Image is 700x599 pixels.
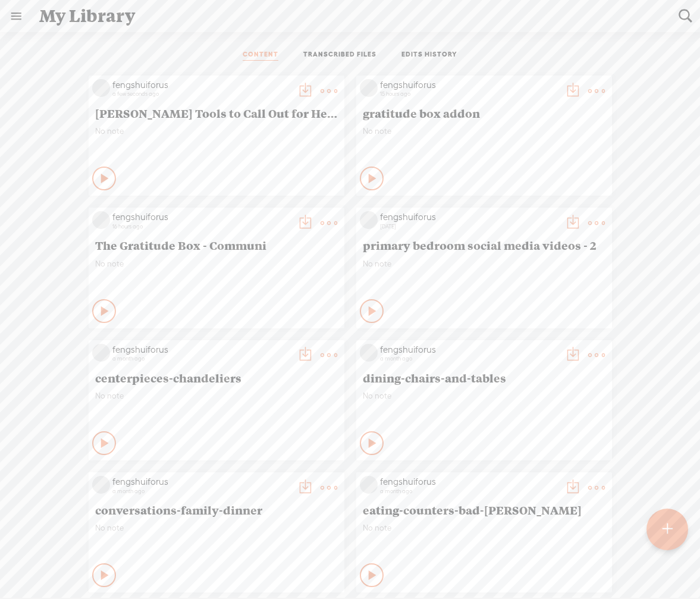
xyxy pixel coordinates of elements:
div: a month ago [380,488,558,495]
img: videoLoading.png [360,476,378,494]
div: fengshuiforus [112,344,291,356]
div: a month ago [380,355,558,362]
span: No note [95,391,338,401]
div: My Library [31,1,670,32]
img: videoLoading.png [92,476,110,494]
img: videoLoading.png [92,344,110,362]
div: 15 hours ago [380,90,558,98]
div: fengshuiforus [380,79,558,91]
span: No note [95,523,338,533]
span: No note [363,259,605,269]
img: videoLoading.png [92,211,110,229]
span: centerpieces-chandeliers [95,371,338,385]
span: eating-counters-bad-[PERSON_NAME] [363,503,605,517]
span: conversations-family-dinner [95,503,338,517]
span: No note [363,391,605,401]
img: videoLoading.png [360,79,378,97]
a: TRANSCRIBED FILES [303,50,376,61]
span: The Gratitude Box - Communi [95,238,338,252]
div: fengshuiforus [112,79,291,91]
div: [DATE] [380,223,558,230]
div: fengshuiforus [112,211,291,223]
div: fengshuiforus [380,344,558,356]
div: fengshuiforus [380,211,558,223]
a: CONTENT [243,50,278,61]
a: EDITS HISTORY [401,50,457,61]
img: videoLoading.png [360,344,378,362]
span: No note [363,523,605,533]
img: videoLoading.png [360,211,378,229]
span: No note [95,126,338,136]
div: a few seconds ago [112,90,291,98]
div: a month ago [112,488,291,495]
div: fengshuiforus [380,476,558,488]
div: 16 hours ago [112,223,291,230]
span: gratitude box addon [363,106,605,120]
span: No note [363,126,605,136]
span: primary bedroom social media videos - 2 [363,238,605,252]
img: videoLoading.png [92,79,110,97]
span: No note [95,259,338,269]
div: fengshuiforus [112,476,291,488]
span: [PERSON_NAME] Tools to Call Out for Help [95,106,338,120]
div: a month ago [112,355,291,362]
span: dining-chairs-and-tables [363,371,605,385]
